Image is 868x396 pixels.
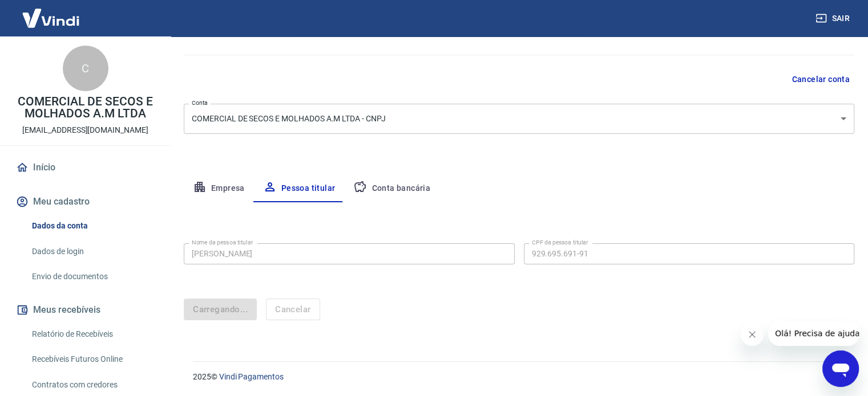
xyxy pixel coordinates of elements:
[787,69,854,90] button: Cancelar conta
[22,124,148,136] p: [EMAIL_ADDRESS][DOMAIN_NAME]
[63,46,108,91] div: C
[27,240,157,263] a: Dados de login
[184,104,854,134] div: COMERCIAL DE SECOS E MOLHADOS A.M LTDA - CNPJ
[9,96,162,120] p: COMERCIAL DE SECOS E MOLHADOS A.M LTDA
[532,238,588,247] label: CPF da pessoa titular
[813,8,854,29] button: Sair
[27,322,157,346] a: Relatório de Recebíveis
[14,1,88,35] img: Vindi
[27,265,157,288] a: Envio de documentos
[14,297,157,322] button: Meus recebíveis
[768,321,859,346] iframe: Mensagem da empresa
[193,371,841,383] p: 2025 ©
[184,175,254,202] button: Empresa
[27,214,157,238] a: Dados da conta
[741,323,764,346] iframe: Fechar mensagem
[27,348,157,371] a: Recebíveis Futuros Online
[14,189,157,214] button: Meu cadastro
[14,155,157,180] a: Início
[344,175,439,202] button: Conta bancária
[7,8,96,17] span: Olá! Precisa de ajuda?
[192,99,208,107] label: Conta
[822,350,859,387] iframe: Botão para abrir a janela de mensagens
[219,372,284,381] a: Vindi Pagamentos
[254,175,345,202] button: Pessoa titular
[192,238,253,247] label: Nome da pessoa titular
